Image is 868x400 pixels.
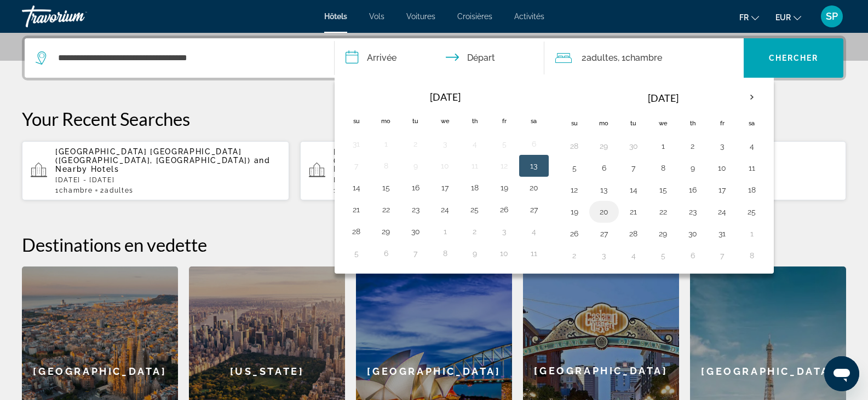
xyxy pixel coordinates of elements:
[684,204,702,219] button: Day 23
[406,12,435,21] span: Voitures
[544,38,744,78] button: Travelers: 2 adults, 0 children
[595,182,613,198] button: Day 13
[684,182,702,198] button: Day 16
[826,11,838,22] span: SP
[654,248,672,263] button: Day 5
[348,136,365,152] button: Day 31
[457,12,492,21] a: Croisières
[587,53,618,63] span: Adultes
[618,50,662,66] span: , 1
[566,226,583,241] button: Day 26
[466,224,484,239] button: Day 2
[684,138,702,154] button: Day 2
[496,180,513,195] button: Day 19
[625,182,642,198] button: Day 14
[348,180,365,195] button: Day 14
[595,160,613,176] button: Day 6
[654,204,672,219] button: Day 22
[22,108,846,130] p: Your Recent Searches
[436,158,454,173] button: Day 10
[466,158,484,173] button: Day 11
[407,180,424,195] button: Day 16
[100,187,133,194] span: 2
[407,136,424,152] button: Day 2
[407,202,424,217] button: Day 23
[466,180,484,195] button: Day 18
[334,156,549,173] span: and Nearby Hotels
[348,202,365,217] button: Day 21
[514,12,544,21] a: Activités
[371,85,519,109] th: [DATE]
[684,160,702,176] button: Day 9
[348,158,365,173] button: Day 7
[714,182,731,198] button: Day 17
[566,160,583,176] button: Day 5
[525,180,543,195] button: Day 20
[625,204,642,219] button: Day 21
[566,182,583,198] button: Day 12
[589,85,737,111] th: [DATE]
[407,224,424,239] button: Day 30
[714,160,731,176] button: Day 10
[775,13,791,22] span: EUR
[25,38,843,78] div: Search widget
[566,138,583,154] button: Day 28
[334,187,371,194] span: 1
[739,13,749,22] span: fr
[496,246,513,261] button: Day 10
[743,138,761,154] button: Day 4
[625,138,642,154] button: Day 30
[625,53,662,63] span: Chambre
[466,136,484,152] button: Day 4
[737,85,767,110] button: Next month
[466,246,484,261] button: Day 9
[377,246,395,261] button: Day 6
[525,158,543,173] button: Day 13
[582,50,618,66] span: 2
[525,136,543,152] button: Day 6
[714,138,731,154] button: Day 3
[55,176,280,184] p: [DATE] - [DATE]
[625,160,642,176] button: Day 7
[744,38,843,78] button: Chercher
[595,248,613,263] button: Day 3
[377,224,395,239] button: Day 29
[300,141,567,201] button: [GEOGRAPHIC_DATA] [GEOGRAPHIC_DATA] ([GEOGRAPHIC_DATA], [GEOGRAPHIC_DATA]) and Nearby Hotels[DATE...
[625,248,642,263] button: Day 4
[466,202,484,217] button: Day 25
[55,156,271,173] span: and Nearby Hotels
[335,38,545,78] button: Check in and out dates
[714,226,731,241] button: Day 31
[22,234,846,256] h2: Destinations en vedette
[22,2,131,31] a: Travorium
[654,138,672,154] button: Day 1
[436,224,454,239] button: Day 1
[824,356,859,391] iframe: Bouton de lancement de la fenêtre de messagerie
[525,224,543,239] button: Day 4
[22,141,289,201] button: [GEOGRAPHIC_DATA] [GEOGRAPHIC_DATA] ([GEOGRAPHIC_DATA], [GEOGRAPHIC_DATA]) and Nearby Hotels[DATE...
[436,246,454,261] button: Day 8
[684,248,702,263] button: Day 6
[348,224,365,239] button: Day 28
[377,180,395,195] button: Day 15
[407,246,424,261] button: Day 7
[654,160,672,176] button: Day 8
[743,204,761,219] button: Day 25
[436,202,454,217] button: Day 24
[818,5,846,28] button: User Menu
[334,176,559,184] p: [DATE] - [DATE]
[496,224,513,239] button: Day 3
[654,182,672,198] button: Day 15
[105,187,134,194] span: Adultes
[769,54,819,62] span: Chercher
[377,202,395,217] button: Day 22
[334,147,529,165] span: [GEOGRAPHIC_DATA] [GEOGRAPHIC_DATA] ([GEOGRAPHIC_DATA], [GEOGRAPHIC_DATA])
[743,226,761,241] button: Day 1
[369,12,384,21] span: Vols
[654,226,672,241] button: Day 29
[525,202,543,217] button: Day 27
[496,158,513,173] button: Day 12
[377,158,395,173] button: Day 8
[55,187,93,194] span: 1
[496,202,513,217] button: Day 26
